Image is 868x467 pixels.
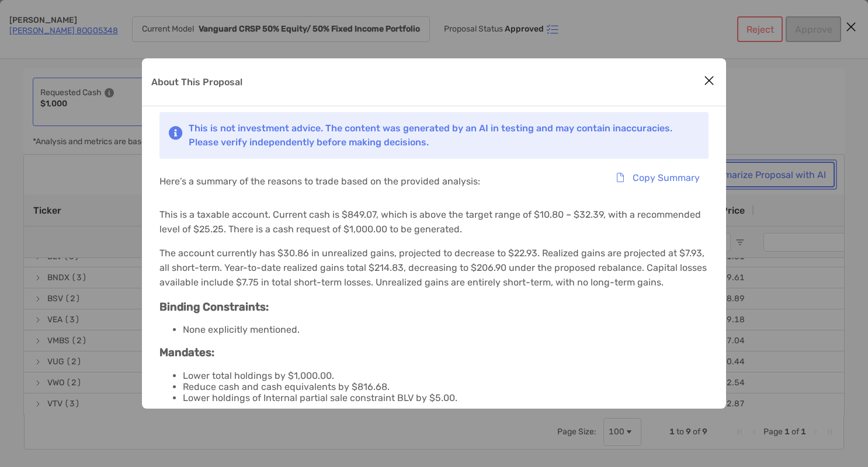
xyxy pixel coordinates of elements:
li: Lower total holdings by $1,000.00. [183,370,709,381]
button: Copy Summary [607,165,709,190]
p: About This Proposal [151,75,242,89]
li: Reduce cash and cash equivalents by $816.68. [183,381,709,392]
button: Close modal [700,72,718,90]
li: Lower holdings of Internal partial sale constraint BLV by $5.00. [183,392,709,403]
div: This is not investment advice. The content was generated by an AI in testing and may contain inac... [189,121,699,149]
img: Notification icon [169,126,183,140]
p: This is a taxable account. Current cash is $849.07, which is above the target range of $10.80 – $... [159,207,709,236]
h3: Binding Constraints: [159,301,709,313]
p: Here’s a summary of the reasons to trade based on the provided analysis: [159,174,480,189]
p: The account currently has $30.86 in unrealized gains, projected to decrease to $22.93. Realized g... [159,246,709,290]
h3: Mandates: [159,346,709,359]
li: None explicitly mentioned. [183,324,709,335]
div: About This Proposal [142,58,726,409]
